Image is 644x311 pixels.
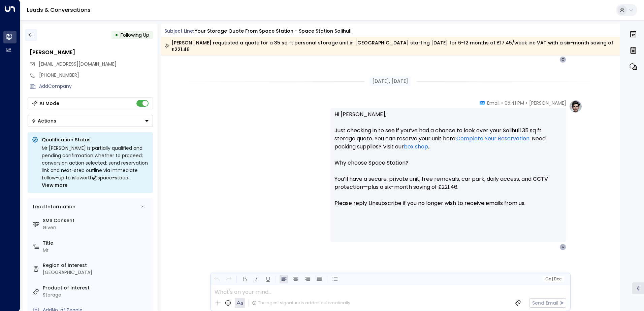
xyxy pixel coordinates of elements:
[30,48,153,57] div: [PERSON_NAME]
[42,144,149,189] div: Mr [PERSON_NAME] is partially qualified and pending confirmation whether to proceed; conversion a...
[39,72,153,79] div: [PHONE_NUMBER]
[43,240,150,247] label: Title
[43,247,150,254] div: Mr
[487,100,500,106] span: Email
[164,39,616,53] div: [PERSON_NAME] requested a quote for a 35 sq ft personal storage unit in [GEOGRAPHIC_DATA] startin...
[526,100,527,106] span: •
[42,136,149,143] p: Qualification Status
[505,100,524,106] span: 05:41 PM
[43,262,150,269] label: Region of Interest
[43,291,150,299] div: Storage
[28,115,153,127] div: Button group with a nested menu
[28,115,153,127] button: Actions
[39,61,117,68] span: Carltaur@gmail.com
[501,100,503,106] span: •
[31,203,75,210] div: Lead Information
[456,135,529,143] a: Complete Your Reservation
[115,29,118,41] div: •
[369,76,411,86] div: [DATE], [DATE]
[559,244,566,250] div: C
[552,277,553,281] span: |
[43,269,150,276] div: [GEOGRAPHIC_DATA]
[43,284,150,291] label: Product of Interest
[334,110,562,215] p: Hi [PERSON_NAME], Just checking in to see if you’ve had a chance to look over your Solihull 35 sq...
[224,275,233,283] button: Redo
[39,83,153,90] div: AddCompany
[43,224,150,231] div: Given
[213,275,221,283] button: Undo
[404,143,428,151] a: box shop
[39,61,117,67] span: [EMAIL_ADDRESS][DOMAIN_NAME]
[559,56,566,63] div: C
[195,28,352,35] div: Your storage quote from Space Station - Space Station Solihull
[31,118,56,124] div: Actions
[529,100,566,106] span: [PERSON_NAME]
[121,32,149,38] span: Following Up
[542,276,564,282] button: Cc|Bcc
[569,100,582,113] img: profile-logo.png
[43,217,150,224] label: SMS Consent
[42,181,68,189] span: View more
[252,300,350,306] div: The agent signature is added automatically
[39,100,59,107] div: AI Mode
[545,277,561,281] span: Cc Bcc
[164,28,194,34] span: Subject Line:
[27,6,91,14] a: Leads & Conversations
